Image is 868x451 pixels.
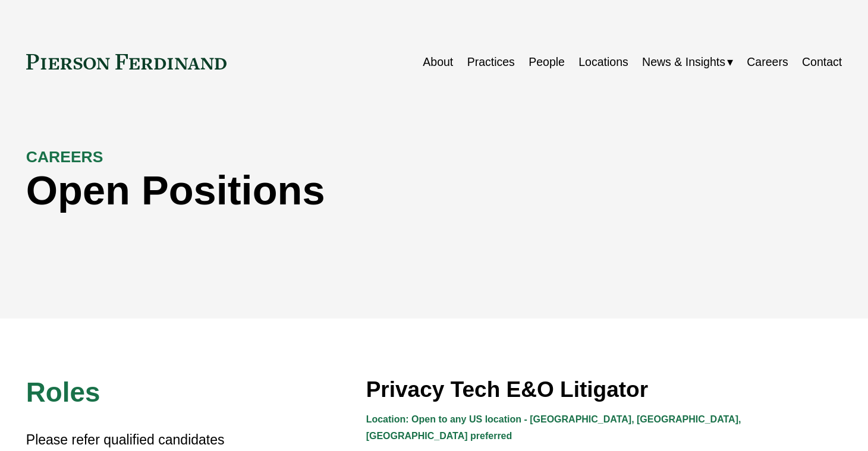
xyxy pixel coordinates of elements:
[642,52,725,72] span: News & Insights
[578,51,628,74] a: Locations
[26,168,638,214] h1: Open Positions
[747,51,788,74] a: Careers
[467,51,515,74] a: Practices
[366,414,744,441] strong: Location: Open to any US location - [GEOGRAPHIC_DATA], [GEOGRAPHIC_DATA], [GEOGRAPHIC_DATA] prefe...
[423,51,453,74] a: About
[26,148,103,166] strong: CAREERS
[366,376,842,403] h3: Privacy Tech E&O Litigator
[529,51,565,74] a: People
[26,377,100,408] span: Roles
[802,51,842,74] a: Contact
[642,51,733,74] a: folder dropdown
